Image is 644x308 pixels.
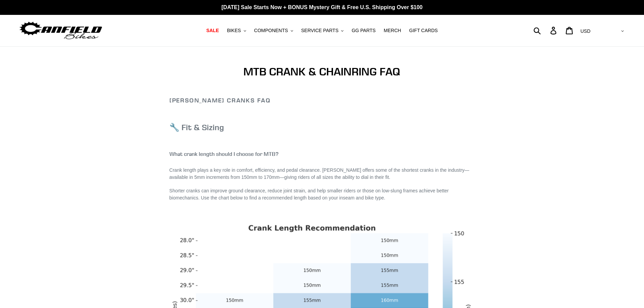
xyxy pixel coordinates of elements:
[298,26,347,35] button: SERVICE PARTS
[169,97,475,104] h2: [PERSON_NAME] Cranks FAQ
[206,28,219,33] span: SALE
[19,20,103,41] img: Canfield Bikes
[169,187,475,202] p: Shorter cranks can improve ground clearance, reduce joint strain, and help smaller riders or thos...
[227,28,241,33] span: BIKES
[406,26,441,35] a: GIFT CARDS
[169,167,475,181] p: Crank length plays a key role in comfort, efficiency, and pedal clearance. [PERSON_NAME] offers s...
[537,23,554,38] input: Search
[169,65,475,78] h1: MTB CRANK & CHAINRING FAQ
[251,26,296,35] button: COMPONENTS
[409,28,438,33] span: GIFT CARDS
[384,28,401,33] span: MERCH
[352,28,376,33] span: GG PARTS
[223,26,249,35] button: BIKES
[254,28,288,33] span: COMPONENTS
[169,122,475,132] h3: 🔧 Fit & Sizing
[380,26,404,35] a: MERCH
[169,151,475,157] h4: What crank length should I choose for MTB?
[301,28,338,33] span: SERVICE PARTS
[348,26,379,35] a: GG PARTS
[203,26,222,35] a: SALE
